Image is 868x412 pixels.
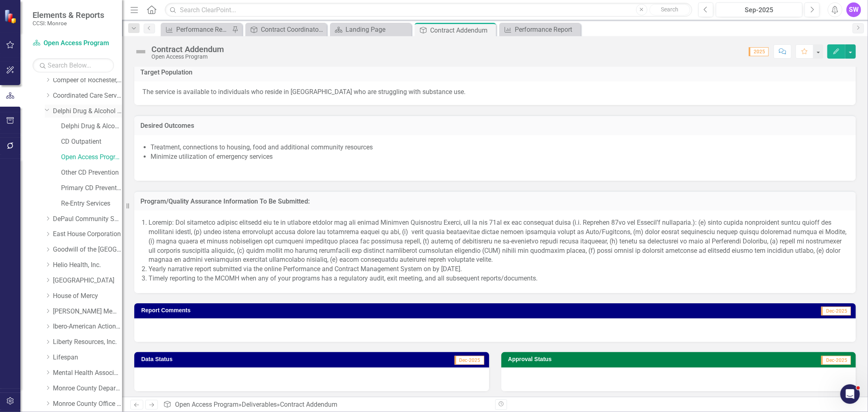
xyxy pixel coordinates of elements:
span: 2025 [749,47,769,56]
h3: Program/Quality Assurance Information To Be Submitted: [140,198,850,205]
h3: Target Population [140,69,850,76]
p: Timely reporting to the MCOMH when any of your programs has a regulatory audit, exit meeting, and... [149,274,848,283]
li: Yearly narrative report submitted via the online Performance and Contract Management System on by... [149,265,848,274]
div: Open Access Program [151,54,224,60]
span: Search [661,6,678,13]
a: Lifespan [53,353,122,362]
a: Other CD Prevention [61,168,122,178]
a: Mental Health Association [53,368,122,378]
a: Open Access Program [33,39,114,48]
a: Coordinated Care Services Inc. [53,91,122,101]
span: Dec-2025 [455,356,484,365]
p: The service is available to individuals who reside in [GEOGRAPHIC_DATA] who are struggling with s... [142,88,848,97]
h3: Desired Outcomes [140,122,850,129]
li: Loremip: Dol sitametco adipisc elitsedd eiu te in utlabore etdolor mag ali enimad Minimven Quisno... [149,218,848,265]
li: Minimize utilization of emergency services [151,152,848,162]
a: Performance Report [163,24,230,35]
span: Dec-2025 [821,307,851,316]
h3: Approval Status [508,356,711,362]
img: Not Defined [134,45,147,58]
a: Helio Health, Inc. [53,261,122,270]
a: DePaul Community Services, lnc. [53,215,122,224]
h3: Data Status [141,356,315,362]
small: CCSI: Monroe [33,20,104,26]
div: Landing Page [345,24,409,35]
a: [PERSON_NAME] Memorial Institute, Inc. [53,307,122,316]
iframe: Intercom live chat [840,384,860,404]
div: Performance Report [176,24,230,35]
a: East House Corporation [53,230,122,239]
a: Contract Coordinator Review [247,24,325,35]
a: [GEOGRAPHIC_DATA] [53,276,122,285]
a: Deliverables [242,401,277,408]
div: Contract Addendum [430,25,494,35]
a: Open Access Program [61,153,122,162]
a: Performance Report [501,24,579,35]
a: Landing Page [332,24,409,35]
h3: Report Comments [141,307,580,313]
div: Performance Report [515,24,579,35]
div: » » [163,400,489,410]
a: Open Access Program [175,401,238,408]
div: Contract Addendum [280,401,337,408]
div: Contract Addendum [151,45,224,54]
span: Elements & Reports [33,10,104,20]
input: Search ClearPoint... [165,3,692,17]
img: ClearPoint Strategy [4,9,18,24]
a: Re-Entry Services [61,199,122,208]
li: Treatment, connections to housing, food and additional community resources [151,143,848,152]
a: Monroe County Office of Mental Health [53,399,122,409]
button: Search [649,4,690,15]
a: CD Outpatient [61,137,122,147]
a: Goodwill of the [GEOGRAPHIC_DATA] [53,245,122,254]
a: Liberty Resources, Inc. [53,337,122,347]
a: Ibero-American Action League, Inc. [53,322,122,331]
button: SW [846,2,861,17]
div: Contract Coordinator Review [261,24,325,35]
button: Sep-2025 [716,2,802,17]
a: Compeer of Rochester, Inc. [53,76,122,85]
a: Delphi Drug & Alcohol Council (MCOMH Internal) [61,122,122,131]
a: House of Mercy [53,291,122,301]
a: Monroe County Department of Social Services [53,384,122,393]
a: Primary CD Prevention [61,184,122,193]
div: Sep-2025 [719,5,800,15]
input: Search Below... [33,58,114,72]
span: Dec-2025 [821,356,851,365]
a: Delphi Drug & Alcohol Council [53,107,122,116]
